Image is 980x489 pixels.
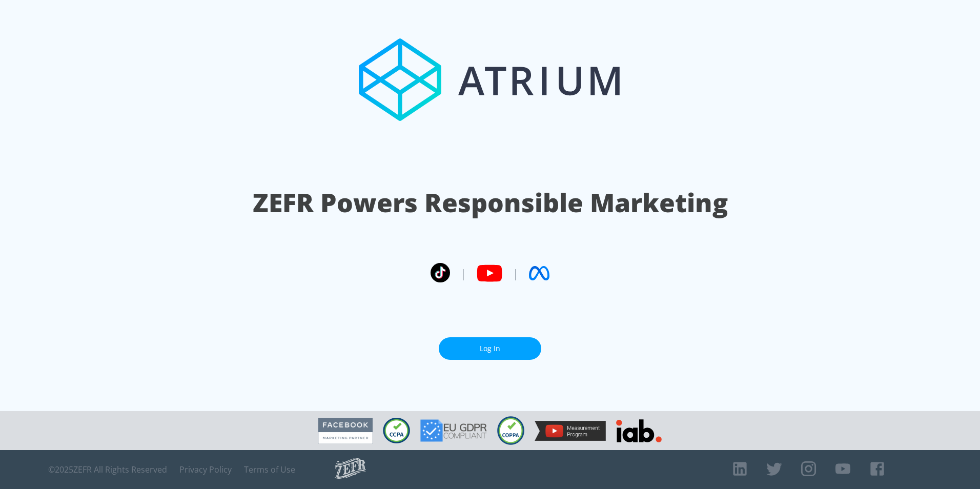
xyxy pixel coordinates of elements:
span: | [460,266,466,281]
img: COPPA Compliant [497,416,524,445]
img: Facebook Marketing Partner [318,418,373,444]
a: Log In [439,337,541,360]
img: CCPA Compliant [383,418,410,443]
img: GDPR Compliant [420,419,487,442]
h1: ZEFR Powers Responsible Marketing [253,185,728,220]
a: Terms of Use [244,464,295,475]
img: IAB [616,419,662,442]
span: | [513,266,519,281]
span: © 2025 ZEFR All Rights Reserved [48,464,167,475]
a: Privacy Policy [179,464,232,475]
img: YouTube Measurement Program [535,421,606,441]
